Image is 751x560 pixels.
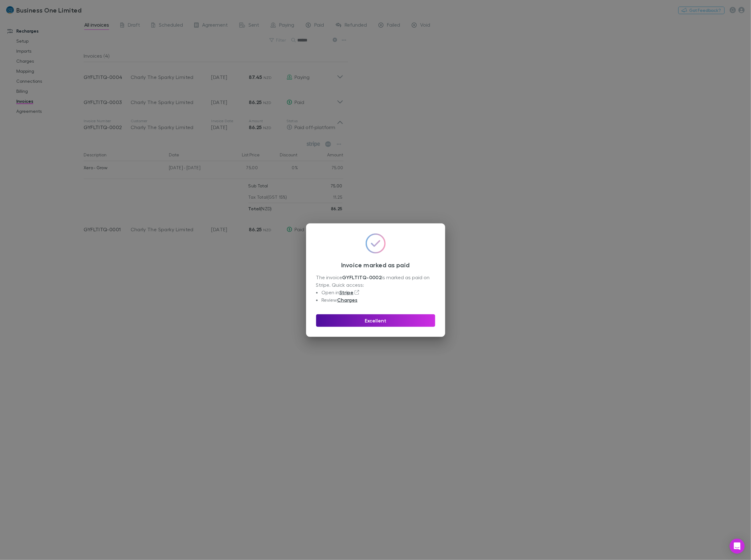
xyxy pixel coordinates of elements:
div: The invoice is marked as paid on Stripe. Quick access: [316,274,435,304]
strong: GYFLTITQ-0002 [342,274,382,280]
a: Stripe [339,289,353,296]
li: Review [321,296,435,304]
img: GradientCheckmarkIcon.svg [366,233,386,254]
div: Open Intercom Messenger [730,539,745,554]
h3: Invoice marked as paid [316,261,435,269]
button: Excellent [316,314,435,327]
a: Charges [337,297,357,303]
li: Open in [321,289,435,296]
